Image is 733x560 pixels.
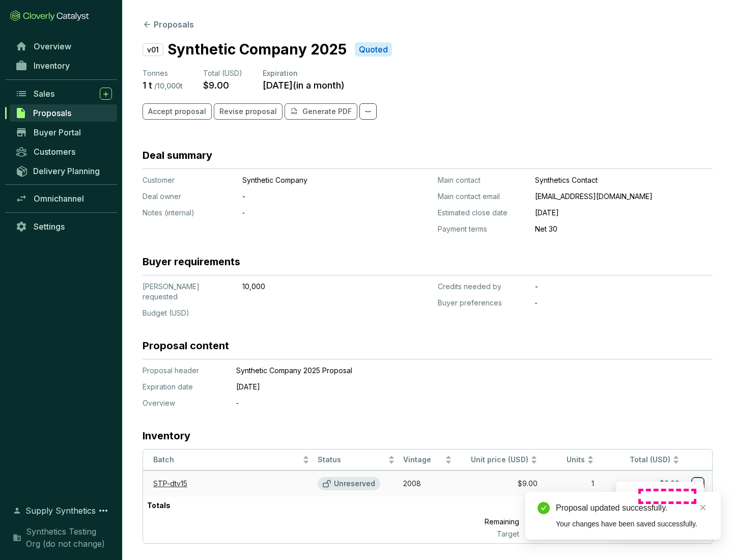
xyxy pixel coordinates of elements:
a: Omnichannel [10,190,117,207]
a: STP-dtv15 [153,479,187,488]
th: Status [314,450,399,470]
a: Customers [10,143,117,160]
span: check-circle [538,502,550,514]
p: Deal owner [143,191,234,202]
button: Proposals [143,18,194,31]
button: Accept proposal [143,103,212,120]
td: 2008 [399,470,456,496]
p: Target [439,529,523,539]
p: Net 30 [535,224,713,234]
p: Synthetic Company 2025 Proposal [236,366,664,376]
span: Overview [34,41,71,51]
a: Sales [10,85,117,102]
a: Delivery Planning [10,162,117,179]
span: Total (USD) [630,455,670,464]
p: Main contact email [438,191,527,202]
td: 1 [542,470,599,496]
p: ‐ [242,208,380,218]
span: Omnichannel [34,193,84,204]
p: Estimated close date [438,208,527,218]
span: Proposals [33,108,71,118]
p: Credits needed by [438,282,527,292]
button: Revise proposal [214,103,283,120]
h3: Deal summary [143,148,212,162]
div: Your changes have been saved successfully. [556,518,709,529]
p: [DATE] [236,382,664,392]
h3: Buyer requirements [143,255,240,269]
p: - [535,282,713,292]
p: $9.00 [203,79,229,91]
p: Customer [143,175,234,185]
span: Status [318,455,386,465]
button: Generate PDF [285,103,357,120]
p: Generate PDF [302,106,352,117]
p: [DATE] ( in a month ) [263,79,345,91]
p: Quoted [359,44,388,55]
th: Vintage [399,450,456,470]
span: Sales [34,89,54,99]
a: Inventory [10,57,117,74]
span: Accept proposal [148,106,206,117]
p: Reserve credits [638,491,694,501]
span: Units [546,455,585,465]
span: close [699,504,707,511]
a: Buyer Portal [10,124,117,141]
p: ‐ [236,398,664,408]
p: Unreserved [334,479,375,488]
span: Settings [34,221,65,232]
p: Synthetic Company 2025 [167,39,347,60]
p: / 10,000 t [154,81,183,91]
span: Vintage [403,455,443,465]
p: Payment terms [438,224,527,234]
div: Proposal updated successfully. [556,502,709,514]
a: Close [697,502,709,513]
span: Total (USD) [203,69,242,77]
span: Synthetics Testing Org (do not change) [26,525,112,550]
p: Notes (internal) [143,208,234,218]
p: 9,999 t [523,515,598,529]
a: Proposals [10,104,117,122]
p: - [242,191,380,202]
p: Expiration [263,68,345,78]
td: $9.00 [456,470,542,496]
th: Units [542,450,599,470]
th: Batch [143,450,314,470]
p: Tonnes [143,68,183,78]
h3: Proposal content [143,339,229,353]
p: Remaining [439,515,523,529]
a: Settings [10,218,117,235]
p: 10,000 t [523,529,598,539]
span: Supply Synthetics [25,505,96,517]
span: Customers [34,147,75,157]
span: Buyer Portal [34,127,81,137]
p: [PERSON_NAME] requested [143,282,234,302]
p: Proposal header [143,366,224,376]
p: Overview [143,398,224,408]
span: Inventory [34,61,70,71]
p: 10,000 [242,282,380,292]
span: Delivery Planning [33,166,100,176]
p: 1 t [523,496,598,515]
p: Main contact [438,175,527,185]
p: 1 t [143,79,152,91]
span: Budget (USD) [143,309,189,317]
span: Batch [153,455,300,465]
p: Synthetics Contact [535,175,713,185]
a: Overview [10,38,117,55]
h3: Inventory [143,429,190,443]
p: v01 [143,43,163,56]
p: [DATE] [535,208,713,218]
span: Unit price (USD) [471,455,528,464]
p: ‐ [535,298,713,308]
p: Expiration date [143,382,224,392]
p: Synthetic Company [242,175,380,185]
span: Revise proposal [219,106,277,117]
p: Totals [143,496,175,515]
p: Buyer preferences [438,298,527,308]
td: $9.00 [598,470,684,496]
p: [EMAIL_ADDRESS][DOMAIN_NAME] [535,191,713,202]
